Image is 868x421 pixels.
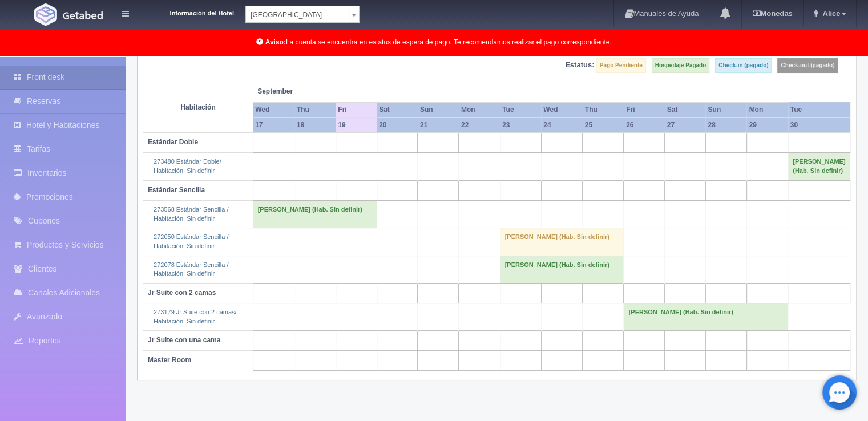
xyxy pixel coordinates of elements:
td: [PERSON_NAME] (Hab. Sin definir) [788,153,850,180]
b: Estándar Doble [148,138,198,146]
label: Check-out (pagado) [777,58,838,73]
a: 272050 Estándar Sencilla /Habitación: Sin definir [154,233,228,249]
th: 21 [418,118,459,133]
td: [PERSON_NAME] (Hab. Sin definir) [624,303,788,331]
label: Pago Pendiente [596,58,646,73]
th: 20 [377,118,418,133]
a: 273480 Estándar Doble/Habitación: Sin definir [154,158,221,174]
b: Jr Suite con 2 camas [148,289,216,297]
th: 24 [541,118,582,133]
th: 28 [705,118,746,133]
a: [GEOGRAPHIC_DATA] [245,6,360,23]
th: 23 [500,118,541,133]
th: Mon [459,102,500,118]
dt: Información del Hotel [143,6,234,18]
th: Wed [253,102,294,118]
th: Sat [665,102,706,118]
th: Sun [418,102,459,118]
td: [PERSON_NAME] (Hab. Sin definir) [253,200,377,228]
th: Thu [583,102,624,118]
th: Tue [788,102,850,118]
span: September [257,87,331,96]
b: Jr Suite con una cama [148,336,220,344]
th: 19 [336,118,377,133]
td: [PERSON_NAME] (Hab. Sin definir) [500,256,624,283]
label: Hospedaje Pagado [652,58,709,73]
th: Fri [336,102,377,118]
img: Getabed [34,3,57,26]
span: [GEOGRAPHIC_DATA] [251,6,344,23]
th: Sun [705,102,746,118]
th: 27 [665,118,706,133]
label: Estatus: [565,60,594,71]
td: [PERSON_NAME] (Hab. Sin definir) [500,228,624,256]
th: 26 [624,118,665,133]
th: Wed [541,102,582,118]
a: 273179 Jr Suite con 2 camas/Habitación: Sin definir [154,309,237,325]
a: 273568 Estándar Sencilla /Habitación: Sin definir [154,206,228,222]
strong: Habitación [180,103,215,111]
th: 22 [459,118,500,133]
a: 272078 Estándar Sencilla /Habitación: Sin definir [154,261,228,277]
th: 30 [788,118,850,133]
th: Thu [294,102,336,118]
th: Mon [746,102,788,118]
th: 18 [294,118,336,133]
b: Estándar Sencilla [148,186,205,194]
b: Monedas [752,9,792,18]
th: 25 [583,118,624,133]
th: Tue [500,102,541,118]
th: Fri [624,102,665,118]
th: 17 [253,118,294,133]
th: Sat [377,102,418,118]
label: Check-in (pagado) [715,58,772,73]
span: Alice [819,9,840,18]
b: Aviso: [265,38,286,46]
img: Getabed [63,11,103,19]
b: Master Room [148,356,191,364]
th: 29 [746,118,788,133]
